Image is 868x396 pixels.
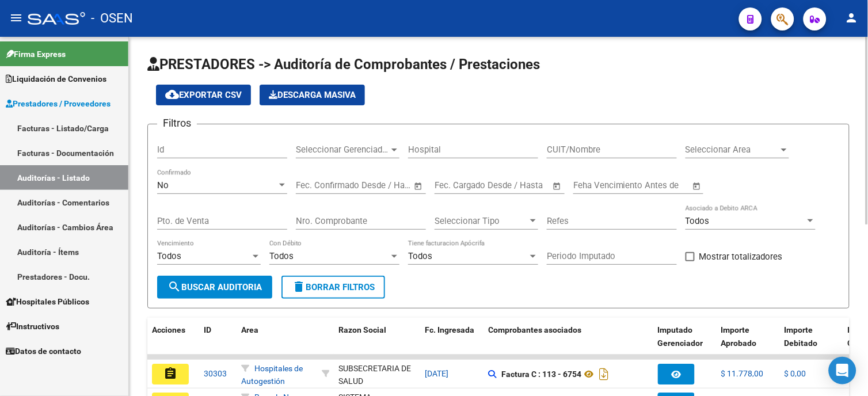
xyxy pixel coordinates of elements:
span: Area [241,325,258,334]
span: Hospitales de Autogestión [241,364,303,386]
app-download-masive: Descarga masiva de comprobantes (adjuntos) [260,85,365,105]
span: Exportar CSV [165,90,242,100]
datatable-header-cell: Imputado Gerenciador [653,318,717,368]
datatable-header-cell: Razon Social [334,318,420,368]
span: Fc. Ingresada [425,325,474,334]
span: Instructivos [6,320,59,333]
datatable-header-cell: Fc. Ingresada [420,318,484,368]
h3: Filtros [157,115,197,131]
span: Seleccionar Tipo [435,216,528,226]
div: SUBSECRETARIA DE SALUD [338,362,416,389]
span: Seleccionar Gerenciador [296,144,389,155]
mat-icon: assignment [163,367,177,380]
mat-icon: menu [9,11,23,25]
span: Todos [269,251,294,261]
datatable-header-cell: ID [199,318,237,368]
span: Datos de contacto [6,345,81,357]
datatable-header-cell: Comprobantes asociados [484,318,653,368]
span: [DATE] [425,369,448,378]
datatable-header-cell: Importe Aprobado [717,318,780,368]
input: End date [344,180,399,191]
button: Open calendar [412,180,425,193]
button: Descarga Masiva [260,85,365,105]
datatable-header-cell: Acciones [147,318,199,368]
input: Start date [296,180,333,191]
mat-icon: delete [292,280,306,294]
mat-icon: person [845,11,859,25]
span: Prestadores / Proveedores [6,97,111,110]
span: Mostrar totalizadores [699,250,783,264]
span: Liquidación de Convenios [6,73,106,85]
strong: Factura C : 113 - 6754 [501,370,581,379]
datatable-header-cell: Importe Debitado [780,318,843,368]
span: Borrar Filtros [292,282,375,292]
div: - 30675068441 [338,362,416,386]
span: Todos [686,216,710,226]
button: Buscar Auditoria [157,276,272,299]
span: Todos [408,251,432,261]
span: Acciones [152,325,185,334]
span: Comprobantes asociados [488,325,581,334]
datatable-header-cell: Area [237,318,317,368]
span: ID [204,325,211,334]
span: Importe Debitado [785,325,818,348]
button: Open calendar [551,180,564,193]
span: $ 11.778,00 [721,369,764,378]
button: Exportar CSV [156,85,251,105]
span: Buscar Auditoria [167,282,262,292]
span: Hospitales Públicos [6,295,89,308]
input: End date [482,180,538,191]
input: Start date [435,180,472,191]
span: Descarga Masiva [269,90,356,100]
span: 30303 [204,369,227,378]
span: Firma Express [6,48,66,60]
mat-icon: search [167,280,181,294]
button: Open calendar [691,180,704,193]
span: PRESTADORES -> Auditoría de Comprobantes / Prestaciones [147,56,540,73]
span: Seleccionar Area [686,144,779,155]
i: Descargar documento [596,365,611,383]
mat-icon: cloud_download [165,87,179,101]
span: - OSEN [91,6,133,31]
span: No [157,180,169,191]
span: Imputado Gerenciador [658,325,703,348]
div: Open Intercom Messenger [829,357,856,384]
span: $ 0,00 [785,369,806,378]
span: Razon Social [338,325,386,334]
button: Borrar Filtros [281,276,385,299]
span: Todos [157,251,181,261]
span: Importe Aprobado [721,325,757,348]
